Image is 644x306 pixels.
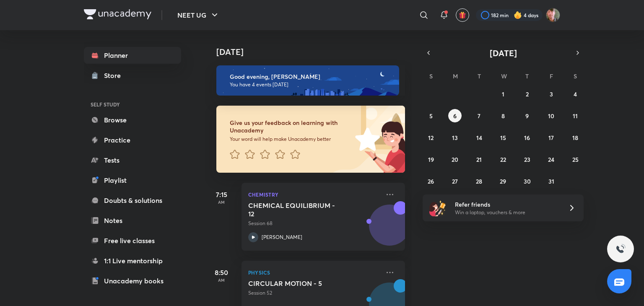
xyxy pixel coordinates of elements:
abbr: October 18, 2025 [572,134,578,142]
a: Free live classes [84,232,181,249]
a: Practice [84,132,181,148]
button: October 20, 2025 [448,153,462,166]
button: avatar [456,8,469,22]
abbr: Sunday [429,72,433,80]
abbr: October 15, 2025 [500,134,506,142]
button: October 25, 2025 [569,153,582,166]
h5: CHEMICAL EQUILIBRIUM - 12 [248,201,353,218]
abbr: October 23, 2025 [524,156,530,163]
abbr: Monday [453,72,458,80]
button: October 5, 2025 [424,109,438,122]
a: Playlist [84,172,181,189]
abbr: October 24, 2025 [548,156,554,163]
button: October 28, 2025 [473,174,486,188]
a: Company Logo [84,9,151,21]
button: October 14, 2025 [473,131,486,144]
img: Company Logo [84,9,151,19]
abbr: October 5, 2025 [429,112,433,120]
p: AM [205,200,238,205]
button: October 15, 2025 [496,131,510,144]
abbr: October 13, 2025 [452,134,458,142]
button: October 6, 2025 [448,109,462,122]
button: October 29, 2025 [496,174,510,188]
abbr: October 16, 2025 [524,134,530,142]
p: Physics [248,267,380,277]
abbr: October 14, 2025 [476,134,482,142]
abbr: October 31, 2025 [548,177,554,185]
h6: SELF STUDY [84,97,181,112]
img: avatar [459,11,466,19]
button: October 8, 2025 [496,109,510,122]
button: October 7, 2025 [473,109,486,122]
a: Notes [84,212,181,229]
button: October 22, 2025 [496,153,510,166]
div: Store [104,70,126,80]
img: streak [514,11,522,19]
button: October 19, 2025 [424,153,438,166]
button: October 16, 2025 [520,131,534,144]
button: October 1, 2025 [496,87,510,101]
abbr: October 2, 2025 [526,90,529,98]
a: Planner [84,47,181,64]
p: Session 68 [248,220,380,227]
button: October 18, 2025 [569,131,582,144]
button: October 21, 2025 [473,153,486,166]
abbr: October 19, 2025 [428,156,434,163]
abbr: October 17, 2025 [548,134,554,142]
img: feedback_image [327,106,405,173]
button: October 10, 2025 [545,109,558,122]
span: [DATE] [490,47,517,59]
abbr: October 12, 2025 [428,134,434,142]
h6: Give us your feedback on learning with Unacademy [230,119,352,134]
h5: CIRCULAR MOTION - 5 [248,279,353,288]
button: October 13, 2025 [448,131,462,144]
abbr: October 10, 2025 [548,112,554,120]
abbr: October 8, 2025 [501,112,505,120]
button: October 3, 2025 [545,87,558,101]
abbr: October 3, 2025 [550,90,553,98]
a: Doubts & solutions [84,192,181,209]
abbr: Friday [550,72,553,80]
img: ttu [615,244,626,254]
button: October 11, 2025 [569,109,582,122]
p: Win a laptop, vouchers & more [455,209,558,216]
p: Session 52 [248,289,380,297]
a: 1:1 Live mentorship [84,252,181,269]
button: October 30, 2025 [520,174,534,188]
button: October 24, 2025 [545,153,558,166]
img: Ravii [546,8,560,22]
button: October 23, 2025 [520,153,534,166]
abbr: October 1, 2025 [502,90,504,98]
abbr: October 26, 2025 [428,177,434,185]
abbr: October 9, 2025 [525,112,529,120]
abbr: October 21, 2025 [476,156,482,163]
a: Unacademy books [84,272,181,289]
abbr: October 7, 2025 [478,112,480,120]
img: Avatar [369,209,410,249]
abbr: October 25, 2025 [572,156,579,163]
abbr: October 4, 2025 [574,90,577,98]
button: October 27, 2025 [448,174,462,188]
p: Your word will help make Unacademy better [230,136,352,143]
abbr: Thursday [525,72,529,80]
abbr: Saturday [574,72,577,80]
abbr: Tuesday [478,72,481,80]
a: Browse [84,112,181,128]
p: AM [205,277,238,283]
abbr: October 28, 2025 [476,177,482,185]
button: [DATE] [434,47,572,59]
img: evening [216,65,399,96]
abbr: October 27, 2025 [452,177,458,185]
p: [PERSON_NAME] [262,233,302,241]
p: You have 4 events [DATE] [230,81,392,88]
img: referral [429,200,446,216]
abbr: October 29, 2025 [500,177,506,185]
a: Store [84,67,181,84]
button: October 31, 2025 [545,174,558,188]
h6: Refer friends [455,200,558,209]
a: Tests [84,152,181,169]
button: October 26, 2025 [424,174,438,188]
abbr: October 30, 2025 [524,177,531,185]
button: October 4, 2025 [569,87,582,101]
button: NEET UG [172,7,225,23]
